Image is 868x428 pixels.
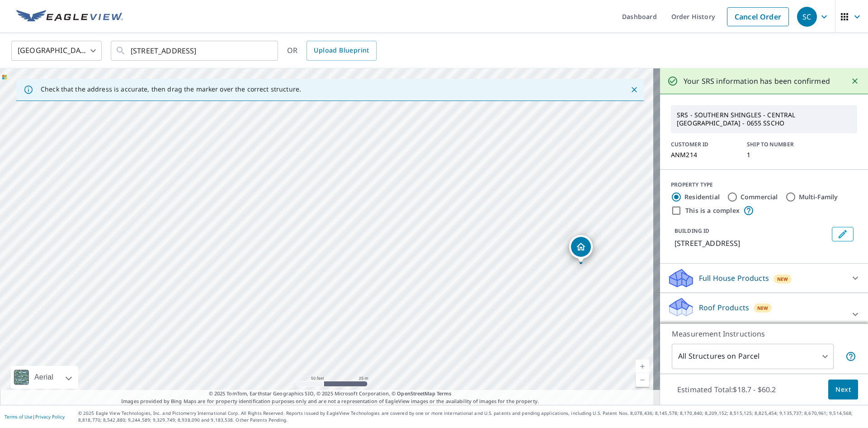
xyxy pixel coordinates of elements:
[667,322,844,332] p: Premium with Regular Delivery
[684,192,720,202] label: Residential
[16,10,123,24] img: EV Logo
[667,297,861,332] div: Roof ProductsNewPremium with Regular Delivery
[747,140,812,149] p: SHIP TO NUMBER
[636,360,649,373] a: Current Level 19, Zoom In
[699,302,749,313] p: Roof Products
[5,414,65,419] p: |
[672,328,856,339] p: Measurement Instructions
[727,7,789,26] a: Cancel Order
[757,304,769,312] span: New
[670,380,783,399] p: Estimated Total: $18.7 - $60.2
[78,410,863,423] p: © 2025 Eagle View Technologies, Inc. and Pictometry International Corp. All Rights Reserved. Repo...
[397,390,435,397] a: OpenStreetMap
[667,267,861,289] div: Full House ProductsNew
[209,390,452,398] span: © 2025 TomTom, Earthstar Geographics SIO, © 2025 Microsoft Corporation, ©
[741,192,778,202] label: Commercial
[287,41,377,61] div: OR
[11,38,102,63] div: [GEOGRAPHIC_DATA]
[673,107,855,131] p: SRS - SOUTHERN SHINGLES - CENTRAL [GEOGRAPHIC_DATA] - 0655 SSCHO
[672,344,834,369] div: All Structures on Parcel
[41,85,301,93] p: Check that the address is accurate, then drag the marker over the correct structure.
[835,384,851,395] span: Next
[636,373,649,387] a: Current Level 19, Zoom Out
[799,192,838,202] label: Multi-Family
[828,380,858,400] button: Next
[628,84,640,96] button: Close
[671,140,736,149] p: CUSTOMER ID
[569,235,593,263] div: Dropped pin, building 1, Residential property, 9418 Belleclaire Ln Houston, TX 77044
[684,76,830,87] p: Your SRS information has been confirmed
[797,7,817,27] div: SC
[32,366,56,389] div: Aerial
[777,275,788,283] span: New
[437,390,452,397] a: Terms
[671,181,857,189] div: PROPERTY TYPE
[675,227,709,235] p: BUILDING ID
[671,151,736,159] p: ANM214
[675,238,828,249] p: [STREET_ADDRESS]
[131,38,259,63] input: Search by address or latitude-longitude
[832,227,854,241] button: Edit building 1
[307,41,376,61] a: Upload Blueprint
[699,273,769,284] p: Full House Products
[314,45,369,56] span: Upload Blueprint
[685,206,740,215] label: This is a complex
[845,351,856,362] span: Your report will include each building or structure inside the parcel boundary. In some cases, du...
[849,75,861,87] button: Close
[5,414,33,420] a: Terms of Use
[35,414,65,420] a: Privacy Policy
[747,151,812,159] p: 1
[11,366,78,389] div: Aerial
